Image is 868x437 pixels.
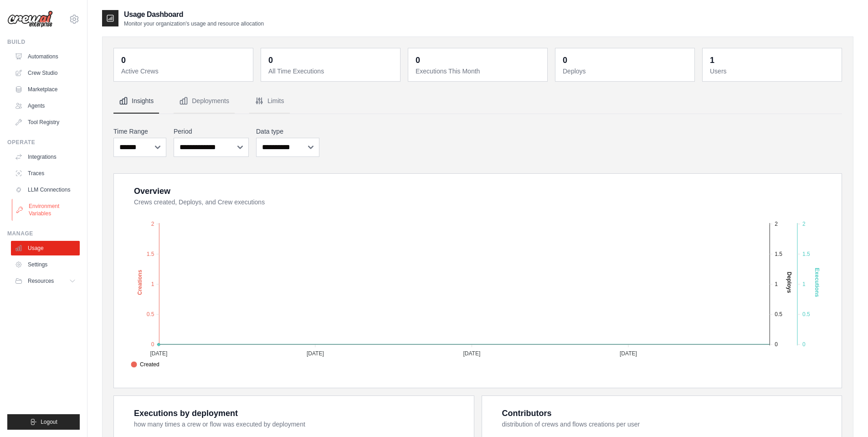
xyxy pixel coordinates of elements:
[802,221,806,227] tspan: 2
[11,115,80,130] a: Tool Registry
[775,221,778,227] tspan: 2
[11,66,80,80] a: Crew Studio
[134,407,238,420] div: Executions by deployment
[268,54,273,67] div: 0
[775,281,778,287] tspan: 1
[124,20,264,27] p: Monitor your organization's usage and resource allocation
[416,67,542,76] dt: Executions This Month
[11,182,80,197] a: LLM Connections
[775,251,782,257] tspan: 1.5
[28,277,54,285] span: Resources
[786,272,792,293] text: Deploys
[147,251,154,257] tspan: 1.5
[563,54,567,67] div: 0
[121,67,247,76] dt: Active Crews
[7,230,80,237] div: Manage
[113,89,842,114] nav: Tabs
[710,54,714,67] div: 1
[11,241,80,255] a: Usage
[502,407,552,420] div: Contributors
[12,199,81,221] a: Environment Variables
[7,414,80,430] button: Logout
[11,82,80,97] a: Marketplace
[256,127,319,136] label: Data type
[620,350,637,357] tspan: [DATE]
[463,350,481,357] tspan: [DATE]
[7,139,80,146] div: Operate
[802,281,806,287] tspan: 1
[131,360,159,369] span: Created
[416,54,420,67] div: 0
[802,311,810,317] tspan: 0.5
[502,420,831,429] dt: distribution of crews and flows creations per user
[802,341,806,348] tspan: 0
[563,67,689,76] dt: Deploys
[151,221,154,227] tspan: 2
[775,341,778,348] tspan: 0
[121,54,126,67] div: 0
[249,89,290,114] button: Limits
[41,418,57,426] span: Logout
[11,274,80,288] button: Resources
[151,281,154,287] tspan: 1
[134,420,463,429] dt: how many times a crew or flow was executed by deployment
[11,99,80,113] a: Agents
[775,311,782,317] tspan: 0.5
[113,127,166,136] label: Time Range
[174,89,235,114] button: Deployments
[11,49,80,64] a: Automations
[268,67,395,76] dt: All Time Executions
[174,127,249,136] label: Period
[802,251,810,257] tspan: 1.5
[134,198,831,207] dt: Crews created, Deploys, and Crew executions
[7,38,80,46] div: Build
[11,150,80,164] a: Integrations
[137,270,143,295] text: Creations
[151,341,154,348] tspan: 0
[7,10,53,28] img: Logo
[11,166,80,181] a: Traces
[11,257,80,272] a: Settings
[150,350,167,357] tspan: [DATE]
[113,89,159,114] button: Insights
[147,311,154,317] tspan: 0.5
[814,268,820,297] text: Executions
[307,350,324,357] tspan: [DATE]
[124,9,264,20] h2: Usage Dashboard
[134,185,170,198] div: Overview
[710,67,836,76] dt: Users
